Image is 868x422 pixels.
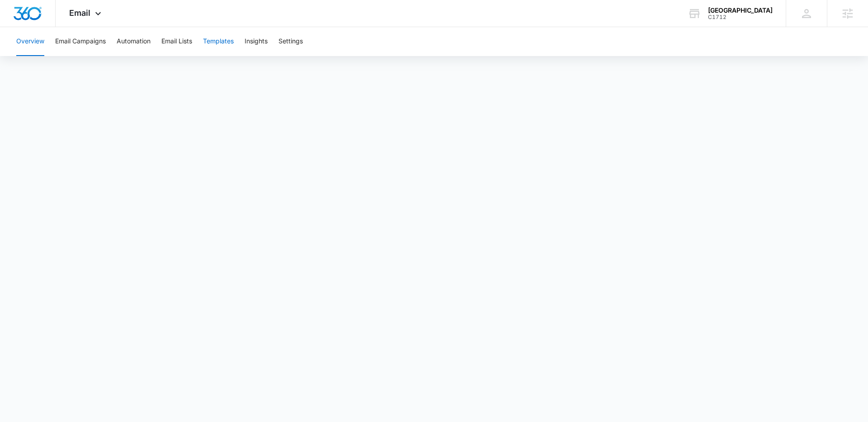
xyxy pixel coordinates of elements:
div: account name [708,7,773,14]
button: Settings [278,27,303,56]
button: Email Campaigns [55,27,106,56]
button: Email Lists [161,27,192,56]
button: Insights [245,27,268,56]
div: account id [708,14,773,20]
button: Templates [203,27,234,56]
span: Email [69,8,90,18]
button: Overview [16,27,44,56]
button: Automation [117,27,151,56]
